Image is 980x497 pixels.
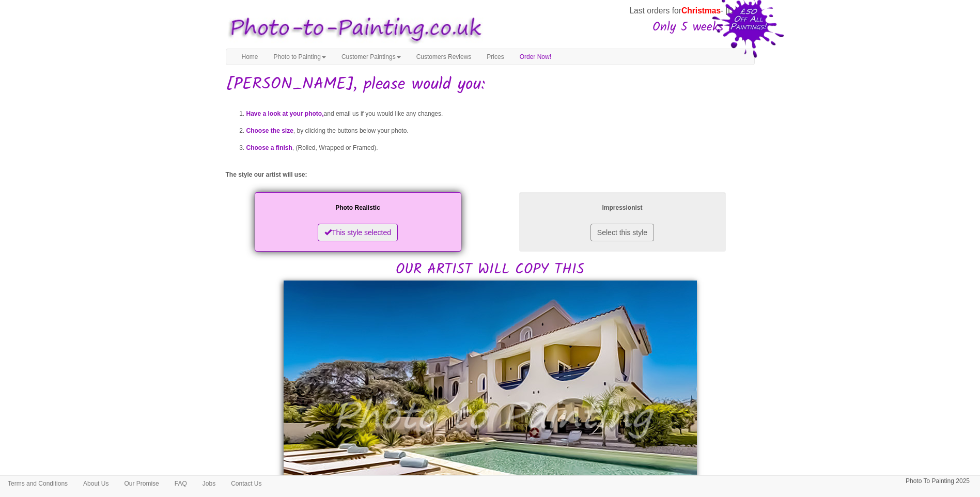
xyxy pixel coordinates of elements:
h2: OUR ARTIST WILL COPY THIS [226,190,755,278]
span: Choose a finish [246,144,292,151]
label: The style our artist will use: [226,170,307,179]
a: Jobs [195,476,223,491]
h1: [PERSON_NAME], please would you: [226,75,755,94]
a: Home [234,49,266,65]
span: Choose the size [246,127,293,134]
h3: Only 5 weeks left! [487,21,751,34]
a: Contact Us [223,476,269,491]
li: , (Rolled, Wrapped or Framed). [246,139,755,157]
a: Prices [479,49,511,65]
span: Have a look at your photo, [246,110,324,117]
a: Our Promise [116,476,166,491]
li: and email us if you would like any changes. [246,105,755,122]
li: , by clicking the buttons below your photo. [246,122,755,139]
a: About Us [75,476,116,491]
span: Last orders for - [DATE] [629,6,751,15]
img: Photo to Painting [221,9,485,49]
a: Order Now! [512,49,559,65]
p: Impressionist [530,203,715,213]
p: Photo Realistic [265,203,451,213]
p: Photo To Painting 2025 [906,476,970,487]
a: Customer Paintings [334,49,409,65]
span: Christmas [681,6,721,15]
button: This style selected [318,224,398,241]
a: Photo to Painting [266,49,334,65]
a: Customers Reviews [409,49,479,65]
button: Select this style [590,224,654,241]
a: FAQ [167,476,195,491]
